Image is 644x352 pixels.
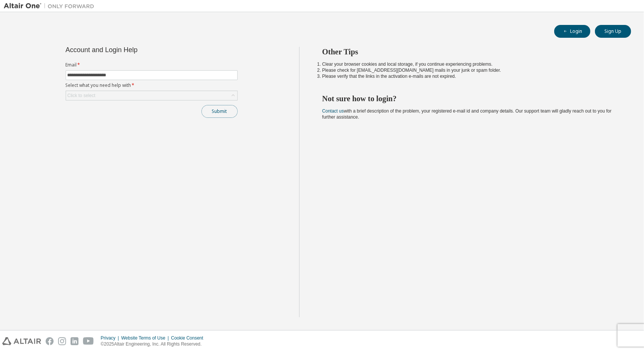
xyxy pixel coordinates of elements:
li: Please check for [EMAIL_ADDRESS][DOMAIN_NAME] mails in your junk or spam folder. [322,67,618,73]
span: with a brief description of the problem, your registered e-mail id and company details. Our suppo... [322,108,612,120]
img: facebook.svg [46,337,54,345]
div: Website Terms of Use [121,335,171,341]
img: linkedin.svg [71,337,78,345]
div: Account and Login Help [66,47,203,53]
img: youtube.svg [83,337,94,345]
img: Altair One [4,2,98,10]
div: Click to select [68,93,95,99]
label: Email [66,62,238,68]
h2: Not sure how to login? [322,94,618,103]
h2: Other Tips [322,47,618,57]
img: instagram.svg [58,337,66,345]
label: Select what you need help with [66,82,238,88]
div: Click to select [66,91,237,100]
li: Please verify that the links in the activation e-mails are not expired. [322,73,618,79]
button: Login [554,25,590,38]
div: Cookie Consent [171,335,207,341]
p: © 2025 Altair Engineering, Inc. All Rights Reserved. [101,341,208,347]
div: Privacy [101,335,121,341]
li: Clear your browser cookies and local storage, if you continue experiencing problems. [322,61,618,67]
button: Submit [201,105,238,118]
button: Sign Up [595,25,631,38]
img: altair_logo.svg [2,337,41,345]
a: Contact us [322,108,344,114]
